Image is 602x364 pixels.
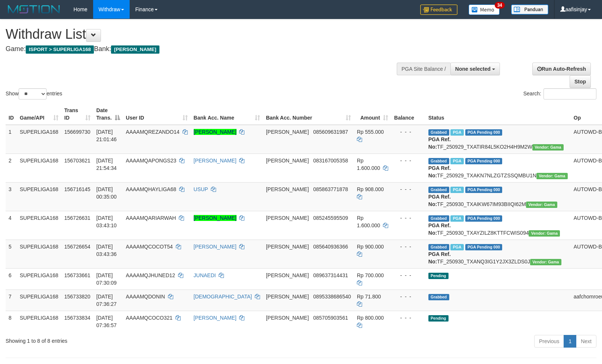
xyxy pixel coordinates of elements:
[6,4,62,15] img: MOTION_logo.png
[357,272,384,278] span: Rp 700.000
[313,129,348,135] span: Copy 085609631987 to clipboard
[6,153,17,182] td: 2
[266,158,309,164] span: [PERSON_NAME]
[564,335,576,348] a: 1
[126,315,172,321] span: AAAAMQCOCO321
[17,311,61,332] td: SUPERLIGA168
[394,314,422,322] div: - - -
[64,186,91,192] span: 156716145
[450,244,463,250] span: Marked by aafchhiseyha
[428,187,449,193] span: Grabbed
[19,88,47,99] select: Showentries
[194,294,252,300] a: [DEMOGRAPHIC_DATA]
[397,63,450,75] div: PGA Site Balance /
[425,211,571,240] td: TF_250930_TXAYZILZ8KTTFCWIS094
[536,173,568,179] span: Vendor URL: https://trx31.1velocity.biz
[96,129,117,142] span: [DATE] 21:01:46
[126,244,173,250] span: AAAAMQCOCOT54
[428,222,451,236] b: PGA Ref. No:
[266,186,309,192] span: [PERSON_NAME]
[194,244,237,250] a: [PERSON_NAME]
[6,311,17,332] td: 8
[391,104,425,125] th: Balance
[266,129,309,135] span: [PERSON_NAME]
[64,294,91,300] span: 156733820
[266,215,309,221] span: [PERSON_NAME]
[96,294,117,307] span: [DATE] 07:36:27
[17,289,61,311] td: SUPERLIGA168
[428,194,451,207] b: PGA Ref. No:
[6,104,17,125] th: ID
[428,215,449,222] span: Grabbed
[465,158,503,164] span: PGA Pending
[266,272,309,278] span: [PERSON_NAME]
[394,243,422,250] div: - - -
[266,315,309,321] span: [PERSON_NAME]
[495,2,505,9] span: 34
[357,186,384,192] span: Rp 908.000
[357,315,384,321] span: Rp 800.000
[455,66,491,72] span: None selected
[191,104,263,125] th: Bank Acc. Name: activate to sort column ascending
[6,268,17,289] td: 6
[313,215,348,221] span: Copy 085245595509 to clipboard
[96,272,117,286] span: [DATE] 07:30:09
[126,215,176,221] span: AAAAMQARIARWAH
[357,129,384,135] span: Rp 555.000
[450,158,463,164] span: Marked by aafchhiseyha
[428,165,451,178] b: PGA Ref. No:
[428,244,449,250] span: Grabbed
[17,268,61,289] td: SUPERLIGA168
[425,182,571,211] td: TF_250930_TXAIKW67IM93BIIQI62M
[532,144,564,151] span: Vendor URL: https://trx31.1velocity.biz
[64,215,91,221] span: 156726631
[64,315,91,321] span: 156733834
[313,272,348,278] span: Copy 089637314431 to clipboard
[194,158,237,164] a: [PERSON_NAME]
[17,125,61,154] td: SUPERLIGA168
[313,158,348,164] span: Copy 083167005358 to clipboard
[511,4,548,15] img: panduan.png
[17,211,61,240] td: SUPERLIGA168
[126,294,165,300] span: AAAAMQDONIN
[6,211,17,240] td: 4
[6,182,17,211] td: 3
[6,45,394,53] h4: Game: Bank:
[420,4,457,15] img: Feedback.jpg
[64,158,91,164] span: 156703621
[357,158,380,171] span: Rp 1.600.000
[526,202,557,208] span: Vendor URL: https://trx31.1velocity.biz
[465,244,503,250] span: PGA Pending
[64,244,91,250] span: 156726654
[96,158,117,171] span: [DATE] 21:54:34
[465,187,503,193] span: PGA Pending
[194,215,237,221] a: [PERSON_NAME]
[126,186,176,192] span: AAAAMQHAYLIGA68
[465,215,503,222] span: PGA Pending
[96,315,117,328] span: [DATE] 07:36:57
[450,129,463,136] span: Marked by aafchhiseyha
[425,104,571,125] th: Status
[428,315,449,322] span: Pending
[544,88,596,99] input: Search:
[354,104,391,125] th: Amount: activate to sort column ascending
[357,215,380,228] span: Rp 1.600.000
[428,129,449,136] span: Grabbed
[266,244,309,250] span: [PERSON_NAME]
[532,63,591,75] a: Run Auto-Refresh
[64,129,91,135] span: 156699730
[450,187,463,193] span: Marked by aafchhiseyha
[96,244,117,257] span: [DATE] 03:43:36
[123,104,191,125] th: User ID: activate to sort column ascending
[64,272,91,278] span: 156733661
[266,294,309,300] span: [PERSON_NAME]
[126,272,175,278] span: AAAAMQJHUNED12
[96,186,117,200] span: [DATE] 00:35:00
[194,272,216,278] a: JUNAEDI
[576,335,596,348] a: Next
[6,240,17,268] td: 5
[428,136,451,150] b: PGA Ref. No:
[194,129,237,135] a: [PERSON_NAME]
[570,75,591,88] a: Stop
[394,128,422,136] div: - - -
